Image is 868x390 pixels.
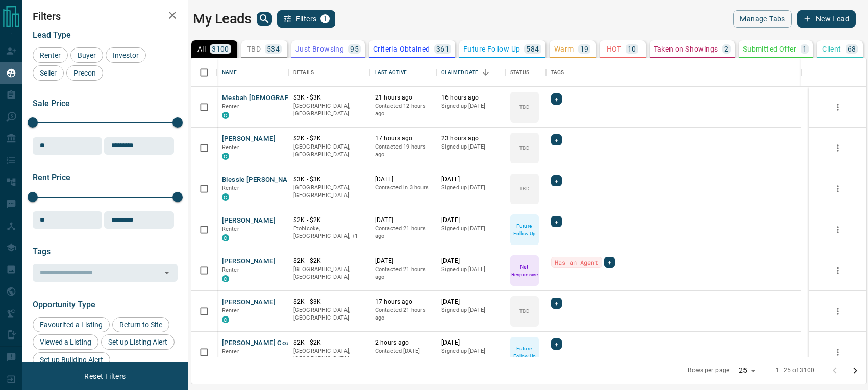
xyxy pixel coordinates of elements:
p: [DATE] [375,175,431,184]
p: 361 [436,45,449,53]
span: Rent Price [33,173,70,182]
div: condos.ca [222,234,229,241]
p: 23 hours ago [441,134,500,143]
p: Signed up [DATE] [441,306,500,314]
div: Status [510,58,529,87]
p: Toronto [293,225,365,240]
p: Contacted [DATE] [375,347,431,355]
span: Renter [222,348,239,355]
button: [PERSON_NAME] [222,257,276,266]
p: [DATE] [375,257,431,265]
span: + [608,257,611,267]
button: Blessie [PERSON_NAME] [222,175,300,185]
p: [DATE] [441,298,500,306]
button: [PERSON_NAME] [222,216,276,226]
button: Sort [479,65,493,80]
p: Future Follow Up [511,345,538,360]
p: [GEOGRAPHIC_DATA], [GEOGRAPHIC_DATA] [293,143,365,159]
p: Signed up [DATE] [441,265,500,274]
p: 16 hours ago [441,93,500,102]
div: 25 [735,363,759,378]
p: 2 [724,45,728,53]
p: Just Browsing [295,45,344,53]
span: Renter [222,266,239,273]
div: Investor [106,47,146,63]
div: condos.ca [222,275,229,282]
div: Details [288,58,370,87]
p: 3100 [212,45,229,53]
span: 1 [321,15,329,22]
span: + [555,216,558,227]
button: Filters1 [277,10,336,28]
p: Taken on Showings [654,45,718,53]
p: Future Follow Up [463,45,520,53]
span: + [555,339,558,349]
button: Open [160,265,174,280]
p: $2K - $2K [293,338,365,347]
span: Investor [109,51,142,59]
button: more [830,181,846,197]
p: $2K - $2K [293,216,365,225]
p: Signed up [DATE] [441,347,500,355]
p: Contacted 21 hours ago [375,306,431,322]
div: Status [505,58,546,87]
span: Set up Building Alert [36,356,107,364]
div: Set up Listing Alert [101,334,175,350]
p: Submitted Offer [743,45,797,53]
p: [DATE] [441,338,500,347]
div: Precon [66,65,103,81]
span: Has an Agent [555,257,599,267]
span: Tags [33,247,51,256]
p: TBD [247,45,261,53]
h2: Filters [33,10,178,22]
span: Precon [70,69,100,77]
span: Favourited a Listing [36,321,106,329]
div: Claimed Date [436,58,505,87]
p: TBD [519,307,529,315]
p: 584 [526,45,539,53]
div: + [551,298,562,309]
div: Name [222,58,237,87]
div: Set up Building Alert [33,352,110,368]
p: 21 hours ago [375,93,431,102]
p: TBD [519,144,529,152]
div: + [551,134,562,145]
span: Renter [222,307,239,314]
p: Contacted 12 hours ago [375,102,431,118]
p: [DATE] [441,175,500,184]
span: Lead Type [33,30,71,40]
div: Claimed Date [441,58,479,87]
p: All [197,45,206,53]
p: 95 [350,45,359,53]
span: Viewed a Listing [36,338,95,346]
p: 17 hours ago [375,298,431,306]
span: Sale Price [33,99,70,108]
span: + [555,135,558,145]
span: Opportunity Type [33,300,95,309]
div: condos.ca [222,153,229,160]
div: + [551,93,562,105]
p: [GEOGRAPHIC_DATA], [GEOGRAPHIC_DATA] [293,184,365,200]
p: Future Follow Up [511,222,538,237]
button: Manage Tabs [733,10,791,28]
p: 17 hours ago [375,134,431,143]
span: Renter [222,185,239,191]
p: [DATE] [441,216,500,225]
button: more [830,100,846,115]
p: [GEOGRAPHIC_DATA], [GEOGRAPHIC_DATA] [293,265,365,281]
p: [GEOGRAPHIC_DATA], [GEOGRAPHIC_DATA] [293,347,365,363]
button: more [830,222,846,237]
p: 1 [803,45,807,53]
span: Return to Site [116,321,166,329]
button: more [830,304,846,319]
h1: My Leads [193,11,252,27]
button: Reset Filters [78,368,132,385]
div: condos.ca [222,193,229,201]
div: Name [217,58,288,87]
span: + [555,298,558,308]
div: Renter [33,47,68,63]
span: Renter [222,103,239,110]
div: + [551,175,562,186]
p: Contacted 19 hours ago [375,143,431,159]
p: 19 [580,45,589,53]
